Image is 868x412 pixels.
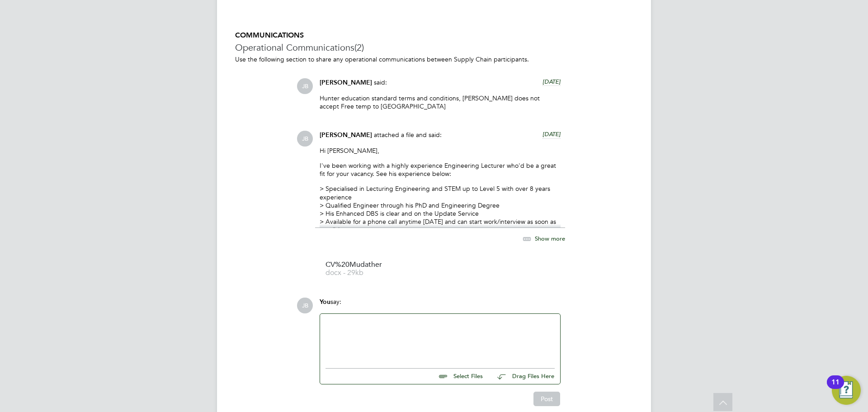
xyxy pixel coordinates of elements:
[320,147,561,155] p: Hi [PERSON_NAME],
[297,78,313,94] span: JB
[320,131,372,139] span: [PERSON_NAME]
[542,130,561,138] span: [DATE]
[831,382,840,394] div: 11
[374,78,387,86] span: said:
[325,261,398,276] a: CV%20Mudather docx - 29kb
[235,55,633,63] p: Use the following section to share any operational communications between Supply Chain participants.
[325,261,398,268] span: CV%20Mudather
[235,31,633,40] h5: COMMUNICATIONS
[320,298,561,313] div: say:
[374,131,442,139] span: attached a file and said:
[490,367,555,386] button: Drag Files Here
[535,234,565,242] span: Show more
[832,376,861,405] button: Open Resource Center, 11 new notifications
[235,42,633,53] h3: Operational Communications
[354,42,364,53] span: (2)
[325,270,398,276] span: docx - 29kb
[320,79,372,86] span: [PERSON_NAME]
[533,392,560,406] button: Post
[320,298,330,306] span: You
[297,131,313,147] span: JB
[320,161,561,178] p: I've been working with a highly experience Engineering Lecturer who'd be a great fit for your vac...
[297,298,313,313] span: JB
[320,185,561,234] p: > Specialised in Lecturing Engineering and STEM up to Level 5 with over 8 years experience > Qual...
[320,94,561,110] p: Hunter education standard terms and conditions, [PERSON_NAME] does not accept Free temp to [GEOGR...
[542,78,561,85] span: [DATE]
